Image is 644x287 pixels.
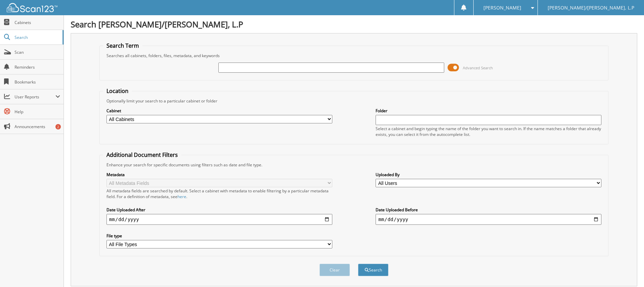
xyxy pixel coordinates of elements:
[103,151,181,159] legend: Additional Document Filters
[103,98,605,104] div: Optionally limit your search to a particular cabinet or folder
[319,264,350,276] button: Clear
[376,207,601,213] label: Date Uploaded Before
[376,108,601,114] label: Folder
[15,124,60,129] span: Announcements
[15,64,60,70] span: Reminders
[106,214,332,225] input: start
[376,214,601,225] input: end
[106,207,332,213] label: Date Uploaded After
[15,49,60,55] span: Scan
[15,109,60,115] span: Help
[106,233,332,239] label: File type
[15,79,60,85] span: Bookmarks
[376,126,601,137] div: Select a cabinet and begin typing the name of the folder you want to search in. If the name match...
[106,172,332,177] label: Metadata
[103,53,605,58] div: Searches all cabinets, folders, files, metadata, and keywords
[548,6,634,10] span: [PERSON_NAME]/[PERSON_NAME], L.P
[7,3,57,12] img: scan123-logo-white.svg
[106,188,332,199] div: All metadata fields are searched by default. Select a cabinet with metadata to enable filtering b...
[103,162,605,168] div: Enhance your search for specific documents using filters such as date and file type.
[376,172,601,177] label: Uploaded By
[15,34,59,40] span: Search
[71,19,637,30] h1: Search [PERSON_NAME]/[PERSON_NAME], L.P
[358,264,388,276] button: Search
[463,65,493,70] span: Advanced Search
[103,87,132,95] legend: Location
[483,6,521,10] span: [PERSON_NAME]
[177,194,186,199] a: here
[106,108,332,114] label: Cabinet
[103,42,142,49] legend: Search Term
[15,20,60,25] span: Cabinets
[55,124,61,129] div: 2
[15,94,55,100] span: User Reports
